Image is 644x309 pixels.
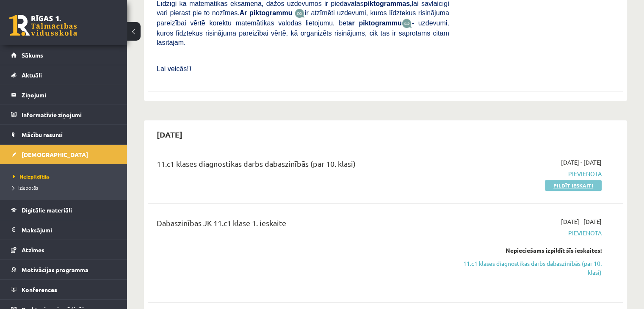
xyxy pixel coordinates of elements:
b: ar piktogrammu [348,19,401,27]
a: Atzīmes [11,240,116,259]
span: [DATE] - [DATE] [561,217,602,226]
img: wKvN42sLe3LLwAAAABJRU5ErkJggg== [402,19,412,28]
legend: Maksājumi [22,220,116,240]
div: Nepieciešams izpildīt šīs ieskaites: [462,246,602,255]
div: 11.c1 klases diagnostikas darbs dabaszinībās (par 10. klasi) [157,158,449,174]
a: Neizpildītās [13,173,119,180]
legend: Informatīvie ziņojumi [22,105,116,124]
span: [DATE] - [DATE] [561,158,602,167]
a: Motivācijas programma [11,260,116,279]
a: Ziņojumi [11,85,116,105]
b: Ar piktogrammu [240,9,293,17]
span: Motivācijas programma [22,266,88,273]
span: Atzīmes [22,246,44,254]
a: [DEMOGRAPHIC_DATA] [11,145,116,164]
h2: [DATE] [148,124,191,144]
span: Izlabotās [13,184,38,191]
a: 11.c1 klases diagnostikas darbs dabaszinībās (par 10. klasi) [462,259,602,277]
a: Pildīt ieskaiti [545,180,602,191]
a: Digitālie materiāli [11,200,116,220]
img: JfuEzvunn4EvwAAAAASUVORK5CYII= [295,8,305,18]
span: Lai veicās! [157,65,189,72]
a: Rīgas 1. Tālmācības vidusskola [9,15,77,36]
span: Sākums [22,51,43,59]
span: ir atzīmēti uzdevumi, kuros līdztekus risinājuma pareizībai vērtē korektu matemātikas valodas lie... [157,9,449,27]
span: Aktuāli [22,71,42,79]
span: - uzdevumi, kuros līdztekus risinājuma pareizībai vērtē, kā organizēts risinājums, cik tas ir sap... [157,19,449,46]
a: Sākums [11,45,116,65]
span: Konferences [22,286,57,293]
span: Digitālie materiāli [22,206,72,214]
a: Konferences [11,280,116,299]
a: Aktuāli [11,65,116,85]
a: Mācību resursi [11,125,116,144]
a: Maksājumi [11,220,116,240]
legend: Ziņojumi [22,85,116,105]
span: Mācību resursi [22,131,63,138]
span: Pievienota [462,229,602,237]
span: Neizpildītās [13,173,50,180]
span: [DEMOGRAPHIC_DATA] [22,151,88,158]
span: Pievienota [462,169,602,178]
div: Dabaszinības JK 11.c1 klase 1. ieskaite [157,217,449,233]
a: Informatīvie ziņojumi [11,105,116,124]
span: J [189,65,191,72]
a: Izlabotās [13,184,119,191]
